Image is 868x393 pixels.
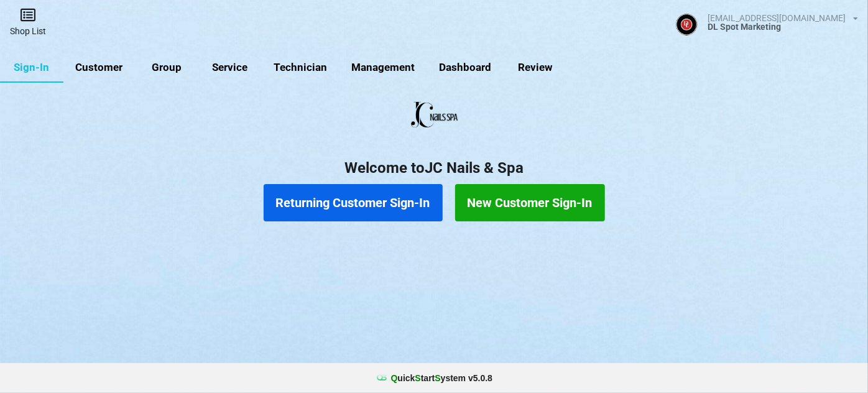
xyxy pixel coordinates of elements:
a: Review [503,53,566,83]
b: uick tart ystem v 5.0.8 [391,372,492,384]
span: Q [391,373,398,383]
a: Dashboard [427,53,504,83]
button: Returning Customer Sign-In [264,184,443,221]
span: S [435,373,440,383]
a: Service [198,53,262,83]
button: New Customer Sign-In [455,184,605,221]
span: S [415,373,421,383]
a: Technician [262,53,339,83]
img: favicon.ico [376,372,388,384]
a: Management [339,53,427,83]
img: JCNailsSpa-Logo.png [409,90,459,140]
a: Customer [63,53,135,83]
a: Group [135,53,198,83]
img: ACg8ocJBJY4Ud2iSZOJ0dI7f7WKL7m7EXPYQEjkk1zIsAGHMA41r1c4--g=s96-c [676,14,698,35]
div: DL Spot Marketing [708,22,858,31]
div: [EMAIL_ADDRESS][DOMAIN_NAME] [708,14,846,22]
